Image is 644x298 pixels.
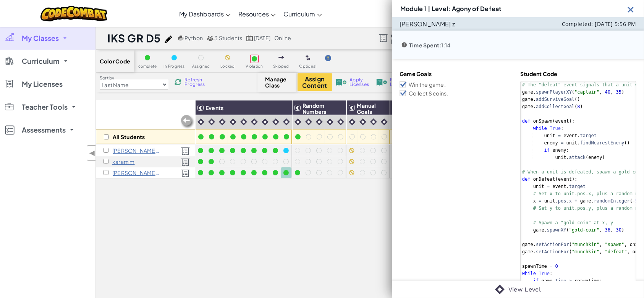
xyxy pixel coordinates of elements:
[280,3,326,24] a: Curriculum
[165,36,172,43] img: iconPencil.svg
[409,90,448,97] p: Collect 8 coins.
[251,118,258,125] img: IconIntro.svg
[306,55,311,61] img: IconOptionalLevel.svg
[40,6,107,21] img: CodeCombat logo
[107,31,161,45] h1: IKS GR D5
[400,40,409,50] img: Icon_TimeSpent.svg
[112,159,135,165] p: karam m
[246,64,263,68] span: Violation
[22,81,63,87] span: My Licenses
[294,118,301,125] img: IconIntro.svg
[400,90,407,96] img: Icon_Checkbox_Checked.svg
[100,75,168,81] label: Sort by
[274,35,291,42] div: online
[254,34,270,41] span: [DATE]
[305,118,312,125] img: IconIntro.svg
[350,78,369,87] span: Apply Licenses
[219,118,226,125] img: IconIntro.svg
[112,170,160,176] p: yahya Annanouche z
[273,64,289,68] span: Skipped
[390,78,409,87] span: Revoke Licenses
[184,78,208,87] span: Refresh Progress
[174,78,182,86] img: IconReload.svg
[220,64,235,68] span: Locked
[184,34,203,41] span: Python
[370,118,377,125] img: IconIntro.svg
[138,64,157,68] span: complete
[22,58,60,65] span: Curriculum
[22,35,59,42] span: My Classes
[400,81,407,87] img: Icon_Checkbox_Checked.svg
[359,118,366,125] img: IconIntro.svg
[349,118,356,125] img: IconIntro.svg
[278,56,284,59] img: IconSkippedLevel.svg
[508,285,541,294] a: View Level
[391,32,435,38] span: 6 out of 12
[562,20,636,28] span: Completed: [DATE] 5:56 PM
[357,102,376,115] span: Manual Goals
[335,79,347,86] img: IconLicenseApply.svg
[400,20,455,28] p: [PERSON_NAME] z
[205,104,223,111] span: Events
[325,55,331,61] img: IconHint.svg
[495,285,505,294] img: IconIntro.svg
[180,114,195,130] img: Arrow_Left_Inactive.png
[283,118,290,125] img: IconIntro.svg
[337,118,344,125] img: IconIntro.svg
[400,5,502,12] h3: Module 1 | Level: Agony of Defeat
[303,102,327,115] span: Random Numbers
[181,169,190,178] img: Licensed
[112,147,160,154] p: youssef ait el lkorchi
[178,36,184,41] img: python.png
[299,64,317,68] span: Optional
[181,147,190,155] img: Licensed
[89,147,95,159] span: ◀
[214,34,242,41] span: 3 Students
[327,118,333,125] img: IconIntro.svg
[208,118,215,125] img: IconIntro.svg
[192,64,210,68] span: Assigned
[181,158,190,167] img: Licensed
[246,36,253,41] img: calendar.svg
[240,118,247,125] img: IconIntro.svg
[626,5,636,14] img: Icon_Exit.svg
[163,64,185,68] span: In Progress
[179,10,224,18] span: My Dashboards
[230,118,236,125] img: IconIntro.svg
[22,104,68,110] span: Teacher Tools
[400,70,516,77] h4: Game Goals
[409,81,446,88] p: Win the game.
[262,118,269,125] img: IconIntro.svg
[175,3,235,24] a: My Dashboards
[298,73,332,91] button: Assign Content
[100,58,130,64] span: Color Code
[391,38,435,44] span: Licenses Applied
[235,3,280,24] a: Resources
[409,42,450,48] p: 1:14
[388,2,453,26] a: My Account
[520,70,636,77] h4: Student Code
[409,42,442,49] b: Time Spent:
[283,10,315,18] span: Curriculum
[113,134,145,140] p: All Students
[381,118,388,125] img: IconIntro.svg
[22,126,66,133] span: Assessments
[272,118,279,125] img: IconIntro.svg
[197,118,204,125] img: IconIntro.svg
[316,118,323,125] img: IconIntro.svg
[207,36,214,41] img: MultipleUsers.png
[265,76,288,88] span: Manage Class
[376,79,387,86] img: IconLicenseRevoke.svg
[238,10,269,18] span: Resources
